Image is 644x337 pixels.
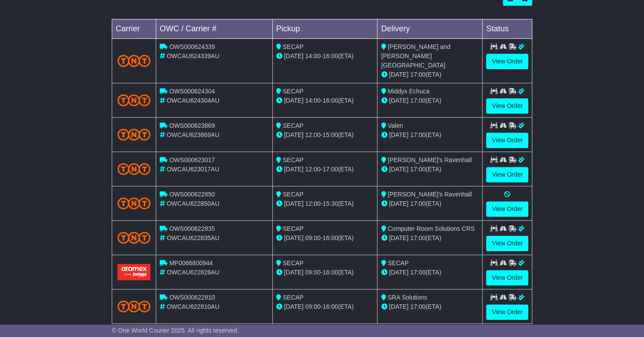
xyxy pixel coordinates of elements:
[381,70,479,79] div: (ETA)
[169,225,215,232] span: OWS000622835
[167,234,220,241] span: OWCAU622835AU
[389,131,408,138] span: [DATE]
[486,270,528,285] a: View Order
[167,303,220,310] span: OWCAU622810AU
[169,43,215,50] span: OWS000624339
[117,232,150,244] img: TNT_Domestic.png
[410,234,425,241] span: 17:00
[283,156,304,163] span: SECAP
[486,167,528,182] a: View Order
[388,259,408,267] span: SECAP
[117,129,150,141] img: TNT_Domestic.png
[272,19,377,39] td: Pickup
[167,131,220,138] span: OWCAU623869AU
[169,259,213,267] span: MP0066800944
[410,303,425,310] span: 17:00
[322,52,338,59] span: 16:00
[389,166,408,173] span: [DATE]
[486,304,528,320] a: View Order
[322,200,338,207] span: 15:30
[284,166,304,173] span: [DATE]
[389,97,408,104] span: [DATE]
[167,52,220,59] span: OWCAU624339AU
[283,294,304,301] span: SECAP
[284,200,304,207] span: [DATE]
[377,19,483,39] td: Delivery
[322,166,338,173] span: 17:00
[305,97,321,104] span: 14:00
[381,43,450,69] span: [PERSON_NAME] and [PERSON_NAME] [GEOGRAPHIC_DATA]
[117,300,150,312] img: TNT_Domestic.png
[305,166,321,173] span: 12:00
[305,303,321,310] span: 09:00
[283,225,304,232] span: SECAP
[117,264,150,280] img: Aramex.png
[322,97,338,104] span: 16:00
[167,200,220,207] span: OWCAU622850AU
[169,294,215,301] span: OWS000622810
[381,268,479,277] div: (ETA)
[410,97,425,104] span: 17:00
[388,225,475,232] span: Computer Room Solutions CRS
[276,96,374,105] div: - (ETA)
[389,269,408,276] span: [DATE]
[486,98,528,114] a: View Order
[284,97,304,104] span: [DATE]
[117,55,150,67] img: TNT_Domestic.png
[305,200,321,207] span: 12:00
[283,43,304,50] span: SECAP
[410,71,425,78] span: 17:00
[410,131,425,138] span: 17:00
[112,19,156,39] td: Carrier
[389,200,408,207] span: [DATE]
[117,197,150,209] img: TNT_Domestic.png
[305,131,321,138] span: 12:00
[276,52,374,61] div: - (ETA)
[112,327,239,334] span: © One World Courier 2025. All rights reserved.
[305,269,321,276] span: 09:00
[389,303,408,310] span: [DATE]
[276,302,374,311] div: - (ETA)
[410,269,425,276] span: 17:00
[169,191,215,198] span: OWS000622850
[283,191,304,198] span: SECAP
[381,233,479,243] div: (ETA)
[284,52,304,59] span: [DATE]
[276,130,374,140] div: - (ETA)
[322,303,338,310] span: 16:00
[381,302,479,311] div: (ETA)
[283,259,304,267] span: SECAP
[276,233,374,243] div: - (ETA)
[117,163,150,175] img: TNT_Domestic.png
[486,133,528,148] a: View Order
[322,234,338,241] span: 16:00
[483,19,532,39] td: Status
[388,294,427,301] span: SRA Solutions
[284,131,304,138] span: [DATE]
[156,19,273,39] td: OWC / Carrier #
[169,156,215,163] span: OWS000623017
[388,88,429,95] span: Middys Echuca
[117,94,150,106] img: TNT_Domestic.png
[167,269,220,276] span: OWCAU622828AU
[381,96,479,105] div: (ETA)
[283,88,304,95] span: SECAP
[388,191,472,198] span: [PERSON_NAME]'s Ravenhall
[305,52,321,59] span: 14:00
[276,199,374,208] div: - (ETA)
[410,166,425,173] span: 17:00
[305,234,321,241] span: 09:00
[410,200,425,207] span: 17:00
[388,122,403,129] span: Valen
[284,234,304,241] span: [DATE]
[389,71,408,78] span: [DATE]
[381,199,479,208] div: (ETA)
[486,201,528,217] a: View Order
[389,234,408,241] span: [DATE]
[167,166,220,173] span: OWCAU623017AU
[381,130,479,140] div: (ETA)
[486,54,528,69] a: View Order
[322,131,338,138] span: 15:00
[283,122,304,129] span: SECAP
[169,88,215,95] span: OWS000624304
